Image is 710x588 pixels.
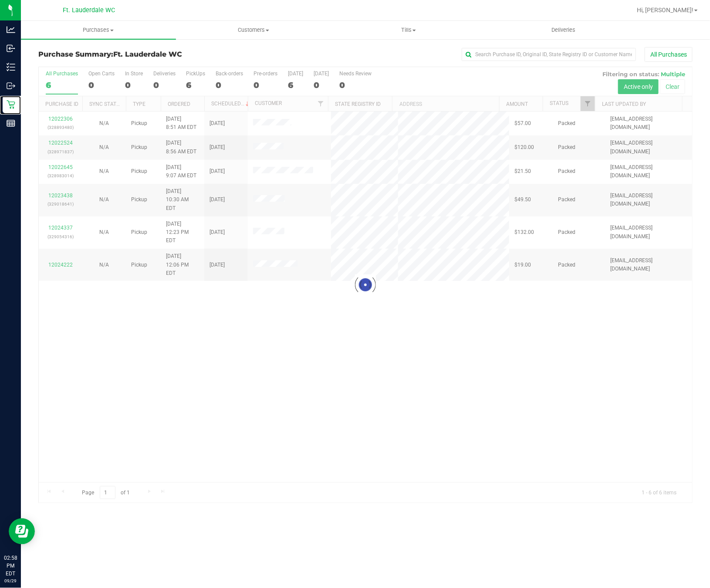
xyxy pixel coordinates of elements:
[331,21,486,39] a: Tills
[7,63,15,71] inline-svg: Inventory
[7,81,15,90] inline-svg: Outbound
[7,119,15,128] inline-svg: Reports
[331,26,486,34] span: Tills
[21,21,176,39] a: Purchases
[4,554,17,578] p: 02:58 PM EDT
[38,51,257,58] h3: Purchase Summary:
[9,518,35,544] iframe: Resource center
[645,47,693,62] button: All Purchases
[21,26,176,34] span: Purchases
[486,21,641,39] a: Deliveries
[113,50,182,58] span: Ft. Lauderdale WC
[7,100,15,109] inline-svg: Retail
[176,21,331,39] a: Customers
[462,48,636,61] input: Search Purchase ID, Original ID, State Registry ID or Customer Name...
[63,7,115,14] span: Ft. Lauderdale WC
[176,26,331,34] span: Customers
[7,25,15,34] inline-svg: Analytics
[7,44,15,53] inline-svg: Inbound
[637,7,693,14] span: Hi, [PERSON_NAME]!
[540,26,587,34] span: Deliveries
[4,578,17,584] p: 09/29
